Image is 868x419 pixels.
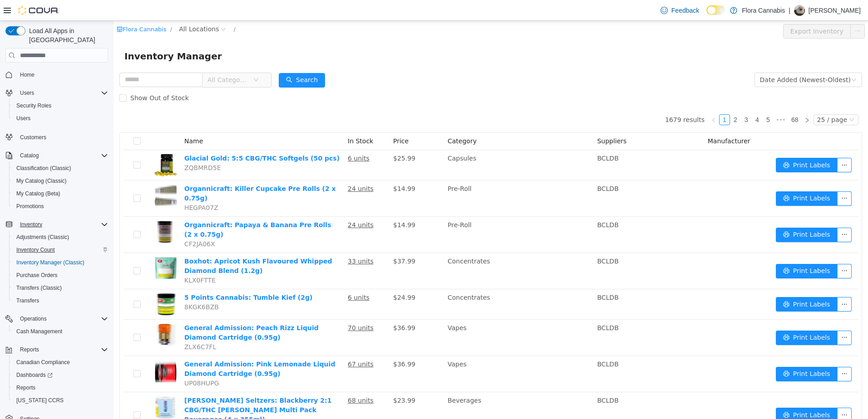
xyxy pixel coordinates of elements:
[13,188,108,199] span: My Catalog (Beta)
[120,5,122,12] span: /
[16,165,71,172] span: Classification (Classic)
[724,243,738,258] button: icon: ellipsis
[71,200,218,217] a: Organnicraft: Papaya & Banana Pre Rolls (2 x 0.75g)
[165,52,212,67] button: icon: searchSearch
[13,232,73,243] a: Adjustments (Classic)
[13,163,75,174] a: Classification (Classic)
[13,270,108,281] span: Purchase Orders
[724,387,738,401] button: icon: ellipsis
[794,5,805,16] div: Talon Daneluk
[20,221,42,228] span: Inventory
[649,93,660,104] li: 5
[71,322,103,330] span: ZLX6C7FL
[16,203,44,210] span: Promotions
[140,56,145,63] i: icon: down
[11,28,114,43] span: Inventory Manager
[57,5,59,12] span: /
[16,313,50,324] button: Operations
[280,340,302,347] span: $36.99
[16,344,108,355] span: Reports
[16,371,53,379] span: Dashboards
[13,270,61,281] a: Purchase Orders
[13,175,70,186] a: My Catalog (Classic)
[13,257,108,268] span: Inventory Manager (Classic)
[16,344,43,355] button: Reports
[13,163,108,174] span: Classification (Classic)
[16,272,58,279] span: Purchase Orders
[16,284,62,292] span: Transfers (Classic)
[483,237,505,244] span: BCLDB
[738,56,743,63] i: icon: down
[16,115,30,122] span: Users
[94,54,135,63] span: All Categories
[9,244,112,256] button: Inventory Count
[9,282,112,294] button: Transfers (Classic)
[234,303,260,311] u: 70 units
[606,93,616,104] li: 1
[662,171,724,185] button: icon: printerPrint Labels
[41,339,64,361] img: General Admission: Pink Lemonade Liquid Diamond Cartridge (0.95g) hero shot
[724,346,738,361] button: icon: ellipsis
[71,376,218,402] a: [PERSON_NAME] Seltzers: Blackberry 2:1 CBG/THC [PERSON_NAME] Multi Pack Beverages (4 x 355ml)
[13,326,108,337] span: Cash Management
[2,312,112,325] button: Operations
[724,310,738,324] button: icon: ellipsis
[71,256,102,263] span: KLX0FTTE
[742,5,785,16] p: Flora Cannabis
[280,117,295,124] span: Price
[662,137,724,151] button: icon: printerPrint Labels
[662,207,724,221] button: icon: printerPrint Labels
[20,315,47,322] span: Operations
[2,218,112,231] button: Inventory
[9,200,112,213] button: Promotions
[9,356,112,369] button: Canadian Compliance
[483,200,505,208] span: BCLDB
[9,175,112,187] button: My Catalog (Classic)
[3,5,53,12] a: icon: shopFlora Cannabis
[16,88,108,98] span: Users
[13,283,65,293] a: Transfers (Classic)
[13,113,34,124] a: Users
[483,340,505,347] span: BCLDB
[16,131,108,142] span: Customers
[20,71,35,78] span: Home
[13,395,67,406] a: [US_STATE] CCRS
[234,237,260,244] u: 33 units
[20,89,34,97] span: Users
[18,6,59,15] img: Cova
[639,94,649,104] a: 4
[662,310,724,324] button: icon: printerPrint Labels
[597,97,603,102] i: icon: left
[670,3,737,18] button: Export Inventory
[330,335,480,371] td: Vapes
[13,201,48,212] a: Promotions
[13,357,108,368] span: Canadian Compliance
[2,130,112,143] button: Customers
[16,219,108,230] span: Inventory
[662,346,724,361] button: icon: printerPrint Labels
[9,394,112,407] button: [US_STATE] CCRS
[660,93,675,104] li: Next 5 Pages
[13,370,56,380] a: Dashboards
[280,164,302,171] span: $14.99
[280,200,302,208] span: $14.99
[16,259,84,266] span: Inventory Manager (Classic)
[16,150,42,161] button: Catalog
[71,237,218,253] a: Boxhot: Apricot Kush Flavoured Whipped Diamond Blend (1.2g)
[25,26,108,44] span: Load All Apps in [GEOGRAPHIC_DATA]
[2,68,112,81] button: Home
[20,134,46,141] span: Customers
[483,164,505,171] span: BCLDB
[16,132,50,143] a: Customers
[735,96,741,102] i: icon: down
[16,69,38,80] a: Home
[13,232,108,243] span: Adjustments (Classic)
[9,231,112,244] button: Adjustments (Classic)
[13,175,108,186] span: My Catalog (Classic)
[13,295,108,306] span: Transfers
[71,164,222,181] a: Organnicraft: Killer Cupcake Pre Rolls (2 x 0.75g)
[280,237,302,244] span: $37.99
[809,5,861,16] p: [PERSON_NAME]
[16,234,69,241] span: Adjustments (Classic)
[9,256,112,269] button: Inventory Manager (Classic)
